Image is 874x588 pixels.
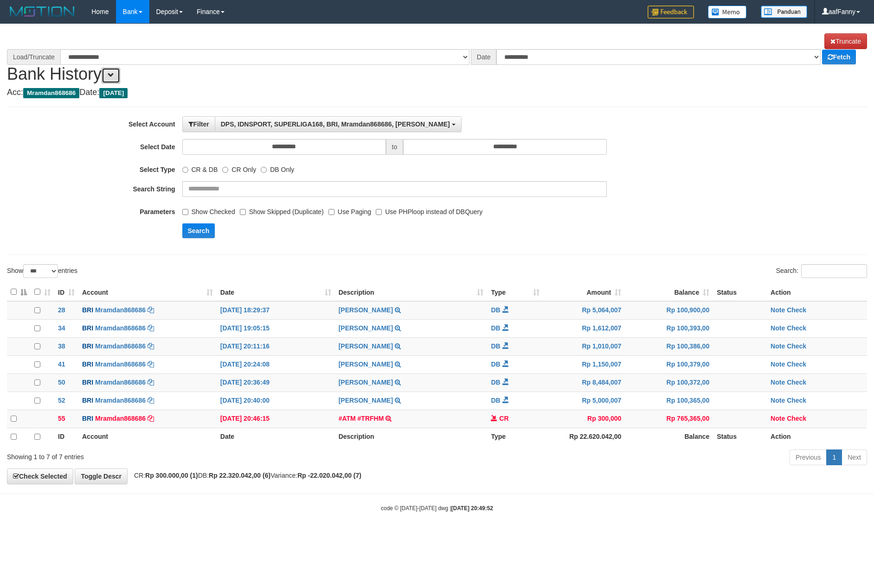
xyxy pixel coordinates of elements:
img: Feedback.jpg [648,6,694,19]
a: [PERSON_NAME] [339,306,393,314]
a: Note [771,379,785,386]
a: Truncate [824,33,867,49]
a: Mramdan868686 [95,324,146,332]
a: Mramdan868686 [95,342,146,350]
span: [DATE] [99,88,128,98]
select: Showentries [23,264,58,278]
img: MOTION_logo.png [7,5,77,19]
a: 1 [826,449,842,465]
th: Amount: activate to sort column ascending [543,283,625,301]
td: Rp 100,393,00 [625,319,713,337]
td: [DATE] 19:05:15 [217,319,335,337]
th: Type: activate to sort column ascending [487,283,543,301]
button: Search [182,223,215,238]
button: Filter [182,116,215,132]
a: Check [787,360,806,368]
a: Note [771,415,785,422]
a: [PERSON_NAME] [339,379,393,386]
img: Button%20Memo.svg [708,6,747,19]
a: Note [771,397,785,404]
input: DB Only [261,167,267,173]
span: DB [491,397,500,404]
span: DB [491,342,500,350]
a: Copy Mramdan868686 to clipboard [148,360,154,368]
strong: [DATE] 20:49:52 [451,505,493,512]
h1: Bank History [7,33,867,83]
td: Rp 1,010,007 [543,337,625,355]
td: Rp 765,365,00 [625,410,713,428]
a: Mramdan868686 [95,306,146,314]
a: Note [771,324,785,332]
span: 28 [58,306,65,314]
th: Account [78,428,217,446]
span: BRI [82,397,93,404]
th: Action [767,283,867,301]
th: Description: activate to sort column ascending [335,283,488,301]
a: [PERSON_NAME] [339,360,393,368]
input: Show Skipped (Duplicate) [240,209,246,215]
label: CR & DB [182,162,218,174]
th: Rp 22.620.042,00 [543,428,625,446]
td: [DATE] 20:11:16 [217,337,335,355]
a: Copy Mramdan868686 to clipboard [148,397,154,404]
td: Rp 100,365,00 [625,392,713,410]
a: [PERSON_NAME] [339,397,393,404]
th: Type [487,428,543,446]
strong: Rp -22.020.042,00 (7) [297,472,361,479]
a: Note [771,360,785,368]
div: Showing 1 to 7 of 7 entries [7,449,357,462]
a: Mramdan868686 [95,379,146,386]
th: ID [54,428,78,446]
span: 50 [58,379,65,386]
span: BRI [82,342,93,350]
td: Rp 100,900,00 [625,301,713,320]
span: BRI [82,360,93,368]
label: CR Only [222,162,256,174]
th: Balance: activate to sort column ascending [625,283,713,301]
span: 38 [58,342,65,350]
span: BRI [82,306,93,314]
strong: Rp 22.320.042,00 (6) [209,472,270,479]
td: [DATE] 20:36:49 [217,373,335,392]
a: Toggle Descr [75,468,128,484]
label: Search: [776,264,867,278]
input: CR & DB [182,167,188,173]
span: BRI [82,324,93,332]
input: CR Only [222,167,228,173]
input: Use PHPloop instead of DBQuery [376,209,382,215]
div: Date [471,49,497,65]
a: Note [771,342,785,350]
td: Rp 100,379,00 [625,355,713,373]
label: Use Paging [328,204,371,216]
input: Use Paging [328,209,334,215]
h4: Acc: Date: [7,88,867,97]
span: 55 [58,415,65,422]
a: [PERSON_NAME] [339,324,393,332]
th: ID: activate to sort column ascending [54,283,78,301]
th: Date: activate to sort column ascending [217,283,335,301]
input: Show Checked [182,209,188,215]
a: Fetch [822,50,856,64]
label: Use PHPloop instead of DBQuery [376,204,482,216]
strong: Rp 300.000,00 (1) [145,472,198,479]
a: Previous [790,449,827,465]
img: panduan.png [761,6,807,18]
td: [DATE] 20:40:00 [217,392,335,410]
a: Check [787,306,806,314]
label: DB Only [261,162,294,174]
button: DPS, IDNSPORT, SUPERLIGA168, BRI, Mramdan868686, [PERSON_NAME] [215,116,462,132]
td: Rp 5,000,007 [543,392,625,410]
span: CR [499,415,508,422]
td: Rp 5,064,007 [543,301,625,320]
span: 52 [58,397,65,404]
a: Copy Mramdan868686 to clipboard [148,324,154,332]
a: Check [787,397,806,404]
td: Rp 1,612,007 [543,319,625,337]
th: Status [713,428,767,446]
a: [PERSON_NAME] [339,342,393,350]
a: #ATM #TRFHM [339,415,384,422]
a: Note [771,306,785,314]
input: Search: [801,264,867,278]
a: Mramdan868686 [95,360,146,368]
a: Check [787,379,806,386]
